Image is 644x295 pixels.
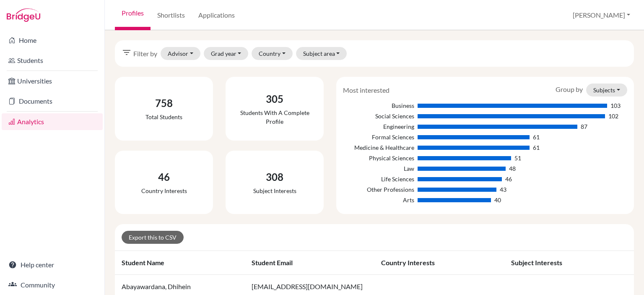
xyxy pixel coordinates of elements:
div: Physical Sciences [343,154,414,162]
a: Export this to CSV [122,231,184,244]
th: Student name [115,251,245,275]
a: Help center [2,256,103,273]
div: Arts [343,196,414,204]
div: Most interested [337,85,396,95]
div: Medicine & Healthcare [343,143,414,152]
div: 61 [533,133,540,141]
div: Formal Sciences [343,133,414,141]
button: Subjects [586,84,627,97]
div: 102 [608,112,618,120]
img: Bridge-U [7,8,40,22]
div: 51 [514,154,521,162]
th: Country interests [374,251,504,275]
div: 61 [533,143,540,152]
a: Documents [2,93,103,110]
a: Community [2,277,103,293]
i: filter_list [122,47,132,57]
span: Filter by [133,49,157,59]
a: Universities [2,73,103,89]
button: Grad year [204,47,249,60]
div: 40 [494,196,501,204]
div: Social Sciences [343,112,414,120]
div: Engineering [343,122,414,131]
div: Life Sciences [343,175,414,183]
a: Analytics [2,113,103,130]
div: Law [343,164,414,173]
div: 758 [145,96,182,111]
div: Group by [549,84,634,97]
div: 46 [141,170,187,185]
div: 48 [509,164,516,173]
div: Subject interests [253,186,296,195]
a: Home [2,32,103,49]
div: Business [343,101,414,110]
div: 305 [232,91,317,107]
div: Other Professions [343,185,414,194]
a: Students [2,52,103,69]
button: Country [252,47,293,60]
div: 103 [610,101,621,110]
button: Subject area [296,47,347,60]
div: Students with a complete profile [232,108,317,126]
button: [PERSON_NAME] [569,7,634,23]
th: Subject interests [504,251,634,275]
div: 46 [505,175,512,183]
button: Advisor [161,47,200,60]
div: Country interests [141,186,187,195]
th: Student email [245,251,375,275]
div: 308 [253,170,296,185]
div: 87 [581,122,587,131]
div: Total students [145,112,182,121]
div: 43 [500,185,506,194]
